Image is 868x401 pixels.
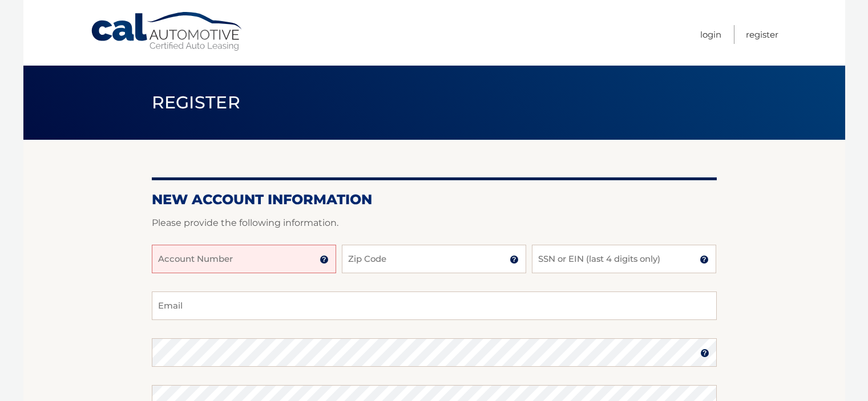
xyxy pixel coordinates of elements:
[152,191,717,208] h2: New Account Information
[700,349,709,358] img: tooltip.svg
[342,245,526,273] input: Zip Code
[152,245,336,273] input: Account Number
[532,245,716,273] input: SSN or EIN (last 4 digits only)
[152,92,241,113] span: Register
[152,291,717,320] input: Email
[320,255,329,264] img: tooltip.svg
[700,25,721,44] a: Login
[700,255,709,264] img: tooltip.svg
[152,215,717,231] p: Please provide the following information.
[90,11,244,52] a: Cal Automotive
[746,25,778,44] a: Register
[510,255,519,264] img: tooltip.svg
